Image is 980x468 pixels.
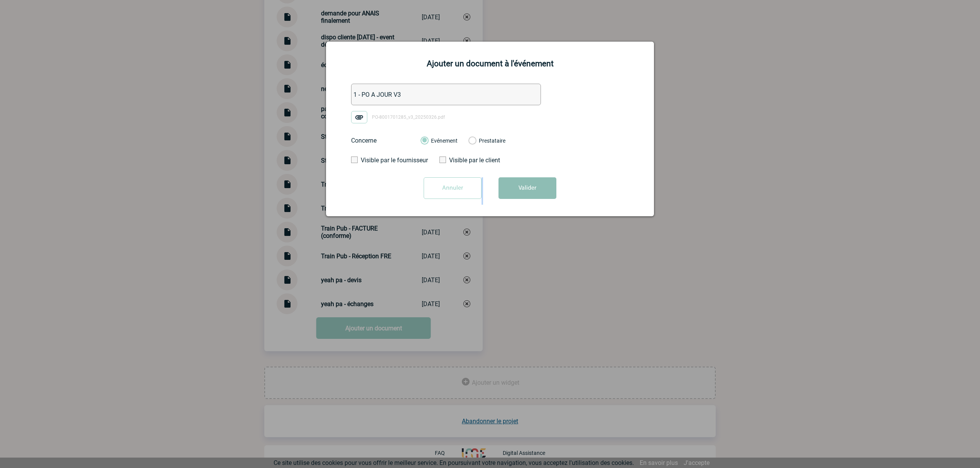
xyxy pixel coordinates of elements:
h2: Ajouter un document à l'événement [336,59,644,68]
label: Concerne [351,137,413,144]
span: PO-8001701285_v3_20250326.pdf [372,114,445,120]
label: Prestataire [468,138,476,145]
label: Visible par le client [439,157,511,164]
input: Désignation [351,84,541,105]
input: Annuler [424,177,482,199]
label: Visible par le fournisseur [351,157,422,164]
button: Valider [498,177,556,199]
label: Evénement [421,138,428,145]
